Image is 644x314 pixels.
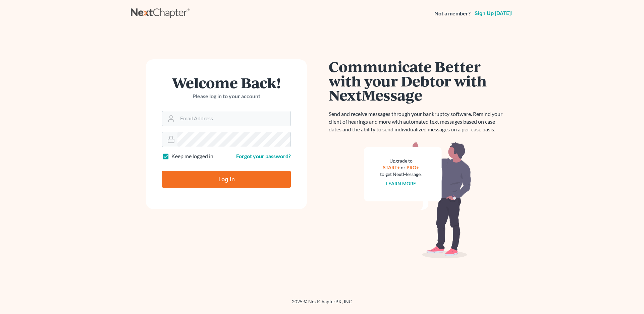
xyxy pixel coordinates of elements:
span: or [401,165,406,170]
input: Log In [162,171,291,188]
label: Keep me logged in [171,152,213,160]
input: Email Address [177,111,290,126]
a: Learn more [386,181,416,186]
img: nextmessage_bg-59042aed3d76b12b5cd301f8e5b87938c9018125f34e5fa2b7a6b67550977c72.svg [364,141,471,259]
div: to get NextMessage. [380,171,422,178]
div: Upgrade to [380,158,422,164]
a: PRO+ [407,165,419,170]
strong: Not a member? [434,10,471,17]
p: Please log in to your account [162,92,291,100]
a: Sign up [DATE]! [473,11,513,16]
a: Forgot your password? [236,153,291,159]
a: START+ [383,165,400,170]
p: Send and receive messages through your bankruptcy software. Remind your client of hearings and mo... [329,110,506,133]
h1: Communicate Better with your Debtor with NextMessage [329,59,506,102]
h1: Welcome Back! [162,75,291,90]
div: 2025 © NextChapterBK, INC [131,298,513,310]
